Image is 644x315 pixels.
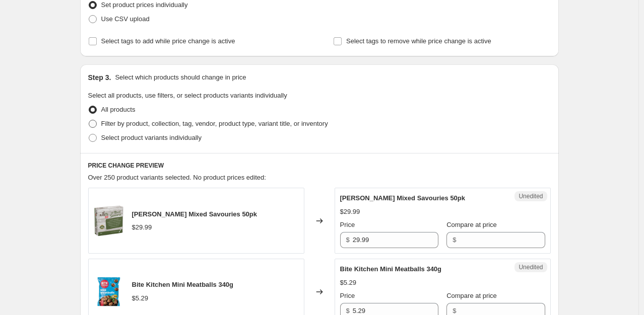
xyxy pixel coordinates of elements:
span: Use CSV upload [101,15,150,23]
span: Unedited [519,192,543,200]
span: Unedited [519,263,543,271]
span: [PERSON_NAME] Mixed Savouries 50pk [132,210,257,218]
span: Select tags to add while price change is active [101,37,235,45]
p: Select which products should change in price [115,72,246,83]
span: Bite Kitchen Mini Meatballs 340g [340,265,442,273]
span: Set product prices individually [101,1,188,9]
div: $29.99 [340,207,360,217]
div: $29.99 [132,222,152,232]
h2: Step 3. [88,72,111,83]
span: Over 250 product variants selected. No product prices edited: [88,174,266,181]
span: Select product variants individually [101,134,202,141]
div: $5.29 [340,278,357,288]
div: $5.29 [132,293,149,303]
span: Price [340,221,355,228]
span: $ [453,236,456,244]
span: Select all products, use filters, or select products variants individually [88,92,287,99]
span: Bite Kitchen Mini Meatballs 340g [132,281,234,288]
span: Compare at price [446,221,497,228]
span: $ [453,307,456,314]
img: KaiPaiMixedSavouries50pk_80x.png [94,206,124,236]
span: Select tags to remove while price change is active [346,37,491,45]
h6: PRICE CHANGE PREVIEW [88,162,551,170]
span: Price [340,292,355,299]
span: $ [346,307,350,314]
img: BiteKitchenMiniMeatballs340g_80x.png [94,277,124,307]
span: All products [101,106,136,113]
span: Filter by product, collection, tag, vendor, product type, variant title, or inventory [101,120,328,127]
span: $ [346,236,350,244]
span: Compare at price [446,292,497,299]
span: [PERSON_NAME] Mixed Savouries 50pk [340,194,466,202]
